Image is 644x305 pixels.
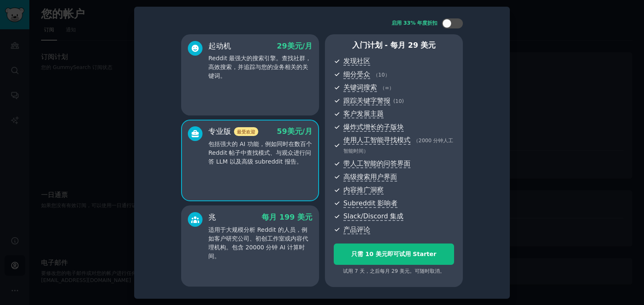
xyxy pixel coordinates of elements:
[208,42,231,50] font: 起动机
[277,42,312,50] font: 29美元/月
[343,268,445,274] font: 试用 7 天，之后每月 29 美元。可随时取消。
[208,226,308,259] font: 适用于大规模分析 Reddit 的人员，例如客户研究公司、初创工作室或内容代理机构。包含 20000 分钟 AI 计算时间。
[343,159,410,167] font: 带人工智能的问答界面
[343,110,384,118] font: 客户发展主题
[208,127,231,136] font: 专业版
[343,136,410,145] span: 使用人工智能寻找模式
[208,55,311,79] font: Reddit 最强大的搜索引擎。查找社群，高效搜索，并追踪与您的业务相关的关键词。
[392,20,438,26] font: 启用 33% 年度折扣
[373,72,390,78] span: （10）
[343,212,403,220] font: Slack/Discord 集成
[343,70,370,79] span: 细分受众
[208,141,312,165] font: 包括强大的 AI 功能，例如同时在数百个 Reddit 帖子中查找模式、与观众进行问答 LLM 以及高级 subreddit 报告。
[352,41,436,49] font: 入门计划 - 每月 29 美元
[343,186,384,194] font: 内容推广洞察
[343,226,370,233] font: 产品评论
[343,173,397,181] font: 高级搜索用户界面
[343,199,397,207] font: Subreddit 影响者
[237,129,255,134] font: 最受欢迎
[334,243,454,265] button: 只需 10 美元即可试用 Starter
[343,83,377,92] span: 关键词搜索
[343,57,370,65] font: 发现社区
[393,98,404,104] span: (10)
[262,213,312,221] font: 每月 199 美元
[208,213,216,221] font: 兆
[343,123,404,131] font: 爆炸式增长的子版块
[343,97,390,105] span: 跟踪关键字警报
[351,251,436,257] font: 只需 10 美元即可试用 Starter
[277,127,312,136] font: 59美元/月
[380,85,394,91] span: （∞）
